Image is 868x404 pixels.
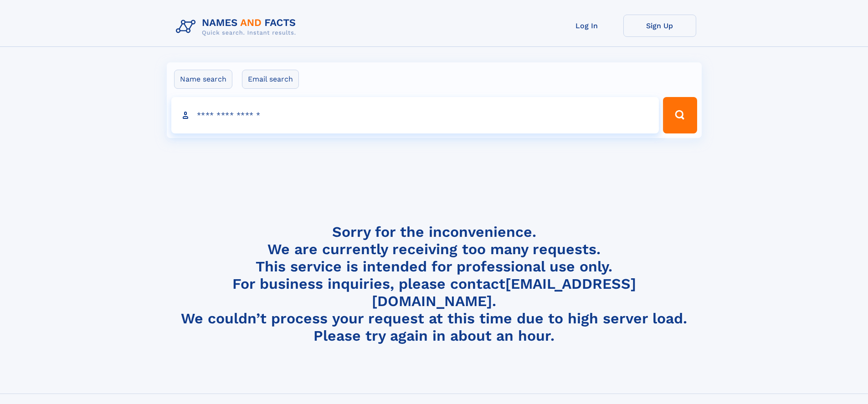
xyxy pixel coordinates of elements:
[172,223,696,345] h4: Sorry for the inconvenience. We are currently receiving too many requests. This service is intend...
[663,97,697,133] button: Search Button
[372,275,636,310] a: [EMAIL_ADDRESS][DOMAIN_NAME]
[242,70,299,89] label: Email search
[623,15,696,37] a: Sign Up
[550,15,623,37] a: Log In
[172,15,303,39] img: Logo Names and Facts
[171,97,659,133] input: search input
[174,70,232,89] label: Name search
